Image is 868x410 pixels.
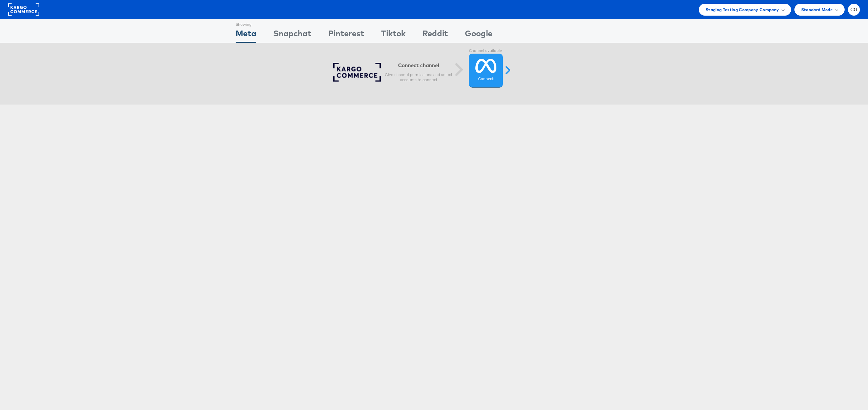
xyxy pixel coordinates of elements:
a: Connect [469,54,503,88]
div: Reddit [422,27,448,43]
span: CG [850,7,858,12]
h6: Connect channel [385,62,453,69]
div: Meta [236,27,256,43]
span: Staging Testing Company Company [706,6,779,13]
div: Showing [236,19,256,27]
div: Pinterest [328,27,364,43]
p: Give channel permissions and select accounts to connect [385,72,453,83]
label: Connect [478,76,494,82]
div: Tiktok [381,27,406,43]
span: Standard Mode [801,6,833,13]
div: Snapchat [273,27,311,43]
div: Google [465,27,492,43]
label: Channel available [469,48,503,54]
